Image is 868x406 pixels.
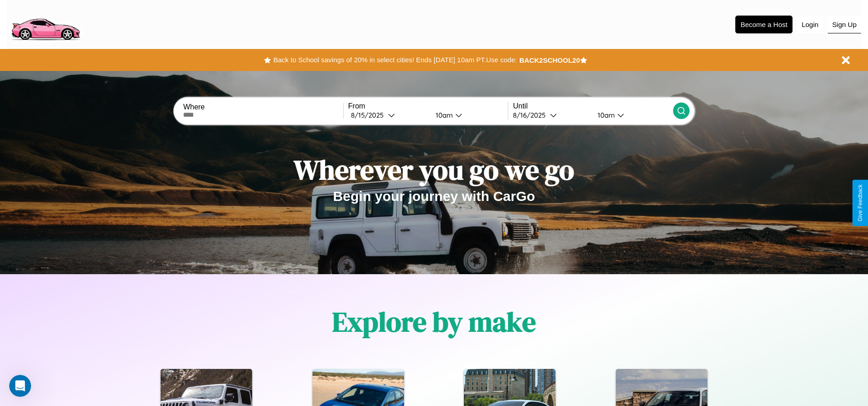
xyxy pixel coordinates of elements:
button: Back to School savings of 20% in select cities! Ends [DATE] 10am PT.Use code: [271,54,519,66]
button: 8/15/2025 [348,110,428,120]
label: From [348,102,508,110]
div: 8 / 16 / 2025 [513,111,550,119]
button: 10am [590,110,673,120]
button: Become a Host [735,16,793,33]
h1: Explore by make [332,303,536,341]
iframe: Intercom live chat [9,375,31,397]
div: 10am [593,111,617,119]
button: 10am [428,110,508,120]
label: Until [513,102,673,110]
button: Sign Up [828,16,861,33]
div: 10am [431,111,455,119]
div: 8 / 15 / 2025 [351,111,388,119]
div: Give Feedback [857,184,863,222]
b: BACK2SCHOOL20 [519,56,580,64]
label: Where [183,103,343,111]
button: Login [797,16,823,33]
img: logo [7,5,84,43]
